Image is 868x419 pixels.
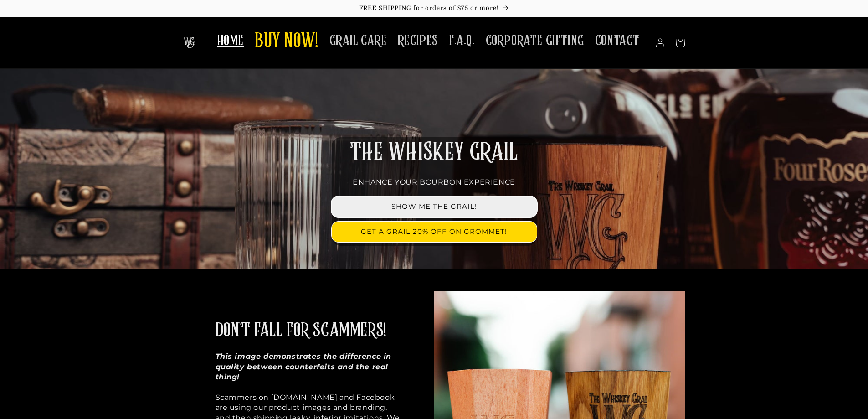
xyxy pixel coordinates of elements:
[595,32,640,50] span: CONTACT
[329,32,387,50] span: GRAIL CARE
[398,32,438,50] span: RECIPES
[449,32,475,50] span: F.A.Q.
[332,222,537,242] a: GET A GRAIL 20% OFF ON GROMMET!
[212,26,249,55] a: HOME
[443,26,480,55] a: F.A.Q.
[255,29,318,54] span: BUY NOW!
[216,352,392,381] strong: This image demonstrates the difference in quality between counterfeits and the real thing!
[184,37,195,48] img: The Whiskey Grail
[332,197,537,217] a: SHOW ME THE GRAIL!
[486,32,584,50] span: CORPORATE GIFTING
[324,26,392,55] a: GRAIL CARE
[392,26,443,55] a: RECIPES
[216,319,386,342] h2: DON'T FALL FOR SCAMMERS!
[480,26,590,55] a: CORPORATE GIFTING
[590,26,645,55] a: CONTACT
[217,32,244,50] span: HOME
[9,5,859,12] p: FREE SHIPPING for orders of $75 or more!
[249,24,324,60] a: BUY NOW!
[350,140,518,164] span: THE WHISKEY GRAIL
[353,178,515,186] span: ENHANCE YOUR BOURBON EXPERIENCE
